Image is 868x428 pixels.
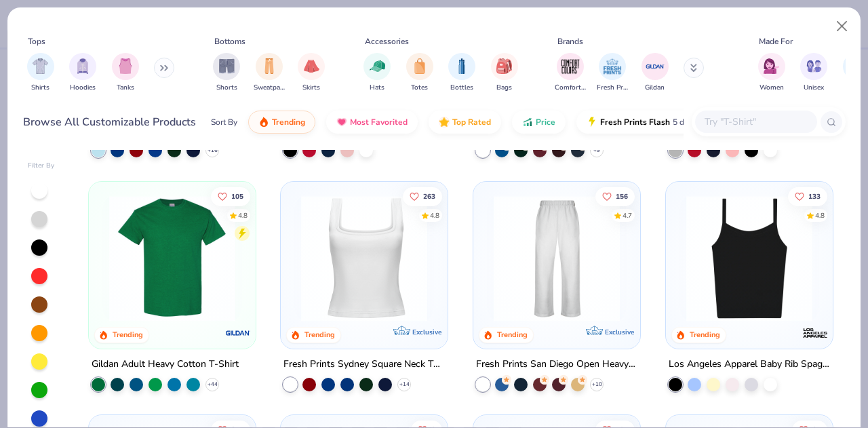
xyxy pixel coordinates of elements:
[254,53,285,93] div: filter for Sweatpants
[411,83,428,93] span: Totes
[448,53,475,93] div: filter for Bottles
[597,53,628,93] div: filter for Fresh Prints
[600,117,670,128] span: Fresh Prints Flash
[118,58,133,74] img: Tanks Image
[412,58,427,74] img: Totes Image
[429,111,501,134] button: Top Rated
[207,380,217,388] span: + 44
[758,53,785,93] div: filter for Women
[802,319,829,346] img: Los Angeles Apparel logo
[294,195,434,321] img: 94a2aa95-cd2b-4983-969b-ecd512716e9a
[616,193,628,199] span: 156
[476,355,637,372] div: Fresh Prints San Diego Open Heavyweight Sweatpants
[439,117,450,128] img: TopRated.gif
[258,117,269,128] img: trending.gif
[555,83,586,93] span: Comfort Colors
[28,35,45,47] div: Tops
[597,53,628,93] button: filter button
[207,146,217,154] span: + 16
[512,111,566,134] button: Price
[808,193,821,199] span: 133
[214,35,245,47] div: Bottoms
[102,195,242,321] img: db319196-8705-402d-8b46-62aaa07ed94f
[673,115,723,130] span: 5 day delivery
[555,53,586,93] div: filter for Comfort Colors
[593,146,600,154] span: + 9
[272,117,305,128] span: Trending
[703,114,808,130] input: Try "T-Shirt"
[602,56,623,77] img: Fresh Prints Image
[248,111,315,134] button: Trending
[219,58,235,74] img: Shorts Image
[254,83,285,93] span: Sweatpants
[412,327,441,336] span: Exclusive
[298,53,325,93] button: filter button
[645,83,665,93] span: Gildan
[350,117,408,128] span: Most Favorited
[491,53,518,93] div: filter for Bags
[815,210,825,220] div: 4.8
[23,114,196,130] div: Browse All Customizable Products
[298,53,325,93] div: filter for Skirts
[211,187,250,206] button: Like
[69,53,96,93] button: filter button
[370,58,385,74] img: Hats Image
[804,83,824,93] span: Unisex
[496,83,512,93] span: Bags
[800,53,827,93] button: filter button
[262,58,277,74] img: Sweatpants Image
[759,83,784,93] span: Women
[365,35,409,47] div: Accessories
[491,53,518,93] button: filter button
[557,35,583,47] div: Brands
[363,53,391,93] div: filter for Hats
[450,83,473,93] span: Bottles
[70,83,96,93] span: Hoodies
[406,53,433,93] div: filter for Totes
[211,116,237,128] div: Sort By
[304,58,319,74] img: Skirts Image
[336,117,347,128] img: most_fav.gif
[75,58,90,74] img: Hoodies Image
[448,53,475,93] button: filter button
[213,53,240,93] button: filter button
[642,53,669,93] div: filter for Gildan
[216,83,237,93] span: Shorts
[112,53,139,93] div: filter for Tanks
[403,187,443,206] button: Like
[496,58,511,74] img: Bags Image
[117,83,134,93] span: Tanks
[800,53,827,93] div: filter for Unisex
[213,53,240,93] div: filter for Shorts
[536,117,555,128] span: Price
[560,56,580,77] img: Comfort Colors Image
[587,117,597,128] img: flash.gif
[283,355,445,372] div: Fresh Prints Sydney Square Neck Tank Top
[758,53,785,93] button: filter button
[33,58,48,74] img: Shirts Image
[112,53,139,93] button: filter button
[431,210,440,220] div: 4.8
[764,58,779,74] img: Women Image
[759,35,793,47] div: Made For
[370,83,384,93] span: Hats
[669,355,830,372] div: Los Angeles Apparel Baby Rib Spaghetti Tank
[28,161,55,171] div: Filter By
[597,83,628,93] span: Fresh Prints
[241,195,381,321] img: c7959168-479a-4259-8c5e-120e54807d6b
[555,53,586,93] button: filter button
[27,53,54,93] div: filter for Shirts
[829,14,855,39] button: Close
[806,58,822,74] img: Unisex Image
[326,111,418,134] button: Most Favorited
[623,210,632,220] div: 4.7
[31,83,50,93] span: Shirts
[238,210,248,220] div: 4.8
[595,187,635,206] button: Like
[231,193,243,199] span: 105
[679,195,819,321] img: cbf11e79-2adf-4c6b-b19e-3da42613dd1b
[27,53,54,93] button: filter button
[69,53,96,93] div: filter for Hoodies
[424,193,436,199] span: 263
[254,53,285,93] button: filter button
